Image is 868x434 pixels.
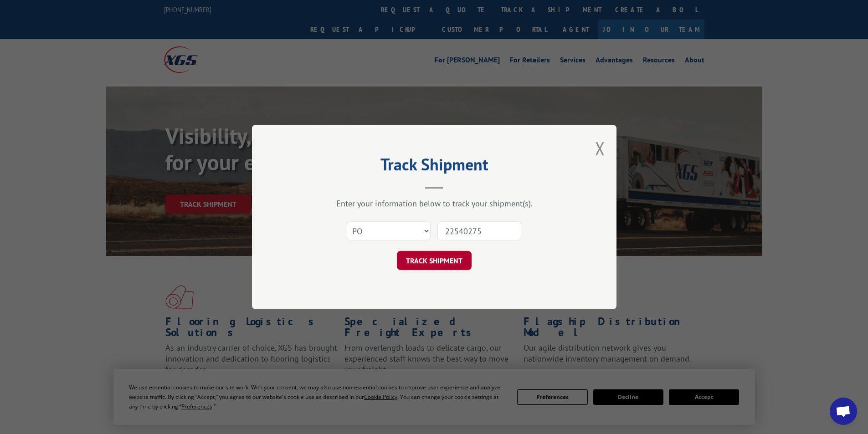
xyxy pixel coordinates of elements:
div: Open chat [830,398,857,425]
input: Number(s) [437,221,521,240]
div: Enter your information below to track your shipment(s). [298,198,571,209]
button: Close modal [595,136,605,160]
button: TRACK SHIPMENT [397,251,472,270]
h2: Track Shipment [298,158,571,175]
